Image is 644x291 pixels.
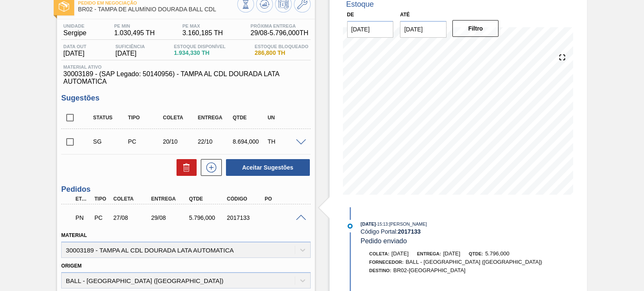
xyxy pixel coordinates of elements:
span: [DATE] [392,250,409,257]
span: - 15:13 [376,222,388,227]
div: 5.796,000 [187,214,229,221]
span: Qtde: [469,251,483,256]
h3: Pedidos [61,185,310,194]
span: Material ativo [63,64,308,70]
div: Coleta [111,196,153,202]
div: 29/08/2025 [149,214,191,221]
span: 3.160,185 TH [182,29,223,37]
button: Filtro [452,20,499,37]
div: Código Portal: [361,228,560,235]
span: [DATE] [361,221,376,227]
span: Suficiência [115,44,145,49]
span: 286,800 TH [254,50,308,56]
div: UN [265,115,304,121]
div: Nova sugestão [197,159,222,176]
span: Entrega: [417,251,441,256]
span: BR02 - TAMPA DE ALUMÍNIO DOURADA BALL CDL [78,6,237,13]
span: Sergipe [63,29,86,37]
h3: Sugestões [61,94,310,103]
div: 27/08/2025 [111,214,153,221]
div: 22/10/2025 [196,138,234,145]
span: 29/08 - 5.796,000 TH [251,29,309,37]
span: Coleta: [369,251,390,256]
p: PN [75,214,90,221]
div: Coleta [161,115,199,121]
span: Pedido em Negociação [78,0,237,5]
div: Tipo [126,115,164,121]
label: Origem [61,263,82,269]
div: 8.694,000 [231,138,269,145]
label: De [347,12,354,18]
div: Entrega [149,196,191,202]
div: TH [265,138,304,145]
div: Etapa [73,196,92,202]
img: atual [348,224,353,229]
button: Aceitar Sugestões [226,159,310,176]
span: 1.030,495 TH [114,29,155,37]
div: PO [262,196,304,202]
div: Aceitar Sugestões [222,158,311,177]
span: BALL - [GEOGRAPHIC_DATA] ([GEOGRAPHIC_DATA]) [405,259,542,265]
span: 30003189 - (SAP Legado: 50140956) - TAMPA AL CDL DOURADA LATA AUTOMATICA [63,70,308,85]
span: PE MAX [182,23,223,28]
input: dd/mm/yyyy [347,21,394,38]
strong: 2017133 [398,228,421,235]
div: Pedido de Compra [126,138,164,145]
label: Até [400,12,410,18]
div: 20/10/2025 [161,138,199,145]
div: Pedido de Compra [92,214,111,221]
span: 1.934,330 TH [174,50,226,56]
span: Próxima Entrega [251,23,309,28]
div: Tipo [92,196,111,202]
div: Sugestão Criada [91,138,129,145]
div: Status [91,115,129,121]
span: Destino: [369,268,392,273]
span: [DATE] [443,250,460,257]
div: Qtde [231,115,269,121]
div: Código [225,196,266,202]
label: Material [61,232,87,238]
div: Excluir Sugestões [172,159,197,176]
div: 2017133 [225,214,266,221]
span: [DATE] [63,50,86,57]
span: PE MIN [114,23,155,28]
span: BR02-[GEOGRAPHIC_DATA] [393,267,465,273]
input: dd/mm/yyyy [400,21,447,38]
span: Pedido enviado [361,237,407,245]
span: 5.796,000 [485,250,509,257]
span: [DATE] [115,50,145,57]
span: Unidade [63,23,86,28]
span: : [PERSON_NAME] [388,221,427,227]
span: Fornecedor: [369,260,404,265]
div: Entrega [196,115,234,121]
span: Estoque Disponível [174,44,226,49]
div: Pedido em Negociação [73,209,92,227]
div: Qtde [187,196,229,202]
span: Data out [63,44,86,49]
span: Estoque Bloqueado [254,44,308,49]
img: Ícone [59,1,69,12]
